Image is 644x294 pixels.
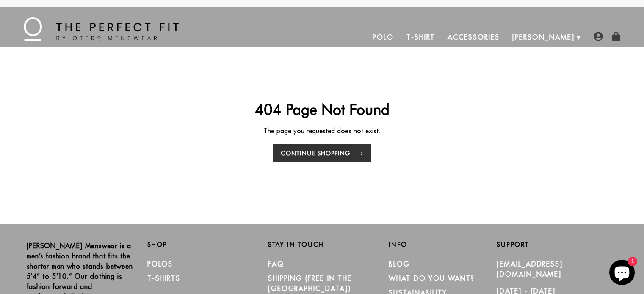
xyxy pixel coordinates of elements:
inbox-online-store-chat: Shopify online store chat [607,260,637,287]
img: shopping-bag-icon.png [611,32,621,41]
h2: Info [389,241,497,248]
a: Blog [389,260,410,268]
h2: Shop [147,241,255,248]
h2: Stay in Touch [268,241,376,248]
a: Accessories [441,27,506,47]
a: T-Shirt [400,27,441,47]
a: FAQ [268,260,284,268]
p: The page you requested does not exist. [115,126,530,136]
a: SHIPPING (Free in the [GEOGRAPHIC_DATA]) [268,274,352,293]
a: Polos [147,260,173,268]
a: T-Shirts [147,274,180,283]
h1: 404 Page Not Found [115,100,530,118]
a: [EMAIL_ADDRESS][DOMAIN_NAME] [497,260,563,278]
a: Continue shopping [273,144,371,162]
img: The Perfect Fit - by Otero Menswear - Logo [24,17,179,41]
a: What Do You Want? [389,274,475,283]
a: Polo [366,27,400,47]
img: user-account-icon.png [594,32,603,41]
h2: Support [497,241,617,248]
a: [PERSON_NAME] [506,27,581,47]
